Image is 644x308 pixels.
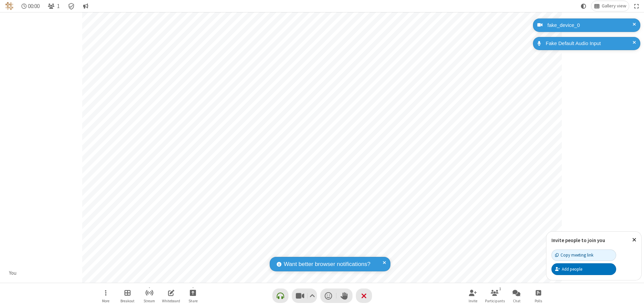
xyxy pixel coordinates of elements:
[45,1,62,11] button: Open participant list
[545,22,635,29] div: fake_device_0
[591,1,629,11] button: Change layout
[356,288,372,303] button: End or leave meeting
[162,299,180,303] span: Whiteboard
[336,288,353,303] button: Raise hand
[551,263,616,275] button: Add people
[320,288,336,303] button: Send a reaction
[80,1,91,11] button: Conversation
[506,286,527,305] button: Open chat
[627,232,641,248] button: Close popover
[497,286,503,292] div: 1
[578,1,589,11] button: Using system theme
[19,1,43,11] div: Timer
[284,260,370,269] span: Want better browser notifications?
[543,40,635,47] div: Fake Default Audio Input
[144,299,155,303] span: Stream
[308,288,317,303] button: Video setting
[292,288,317,303] button: Stop video (⌘+Shift+V)
[28,3,40,9] span: 00:00
[189,299,198,303] span: Share
[528,286,548,305] button: Open poll
[555,252,593,258] div: Copy meeting link
[117,286,138,305] button: Manage Breakout Rooms
[139,286,159,305] button: Start streaming
[513,299,521,303] span: Chat
[485,286,505,305] button: Open participant list
[551,249,616,261] button: Copy meeting link
[535,299,542,303] span: Polls
[272,288,288,303] button: Connect your audio
[57,3,60,9] span: 1
[96,286,116,305] button: Open menu
[7,269,19,277] div: You
[65,1,78,11] div: Meeting details Encryption enabled
[485,299,505,303] span: Participants
[551,237,605,243] label: Invite people to join you
[102,299,109,303] span: More
[161,286,181,305] button: Open shared whiteboard
[183,286,203,305] button: Start sharing
[469,299,477,303] span: Invite
[120,299,135,303] span: Breakout
[602,3,626,9] span: Gallery view
[5,2,13,10] img: QA Selenium DO NOT DELETE OR CHANGE
[463,286,483,305] button: Invite participants (⌘+Shift+I)
[632,1,642,11] button: Fullscreen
